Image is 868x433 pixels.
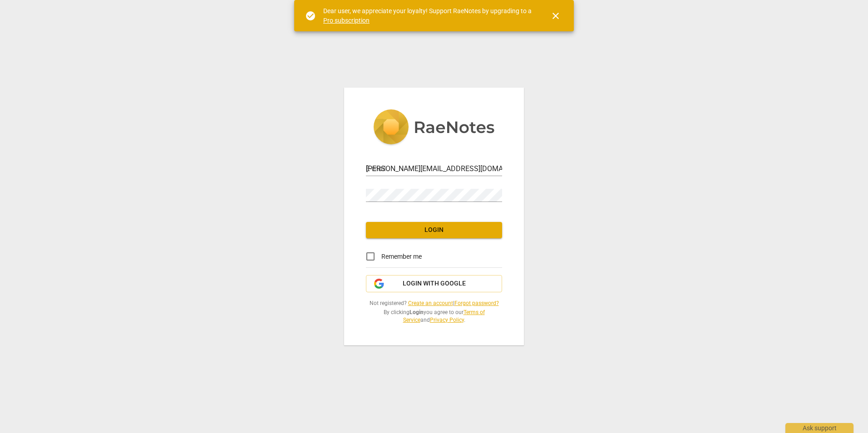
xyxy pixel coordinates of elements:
button: Close [545,5,567,27]
div: Ask support [785,423,853,433]
b: Login [409,309,424,315]
div: Dear user, we appreciate your loyalty! Support RaeNotes by upgrading to a [323,6,534,25]
img: 5ac2273c67554f335776073100b6d88f.svg [373,109,495,147]
button: Login with Google [366,275,502,292]
a: Privacy Policy [430,317,464,323]
span: close [550,10,561,21]
span: Login with Google [403,279,466,288]
span: Remember me [381,252,422,261]
span: By clicking you agree to our and . [366,309,502,324]
span: check_circle [305,10,316,21]
span: Login [373,226,495,235]
a: Pro subscription [323,17,370,24]
button: Login [366,222,502,238]
a: Create an account [408,300,453,306]
span: Not registered? | [366,300,502,307]
a: Forgot password? [454,300,499,306]
a: Terms of Service [403,309,485,323]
